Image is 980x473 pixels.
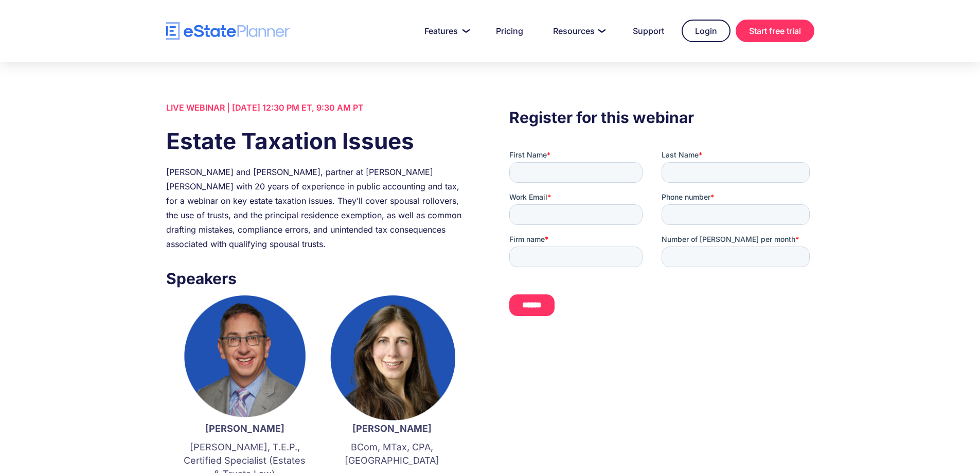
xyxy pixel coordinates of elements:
a: Pricing [484,21,536,41]
div: [PERSON_NAME] and [PERSON_NAME], partner at [PERSON_NAME] [PERSON_NAME] with 20 years of experien... [166,165,471,251]
a: Resources [541,21,615,41]
strong: [PERSON_NAME] [205,423,284,434]
a: Support [620,21,676,41]
h3: Register for this webinar [509,106,814,129]
h1: Estate Taxation Issues [166,125,471,157]
a: Features [412,21,478,41]
strong: [PERSON_NAME] [352,423,432,434]
p: BCom, MTax, CPA, [GEOGRAPHIC_DATA] [329,441,455,467]
a: Login [682,20,730,42]
h3: Speakers [166,267,471,290]
iframe: Form 0 [509,150,814,325]
a: Start free trial [736,20,814,42]
a: home [166,22,290,40]
div: LIVE WEBINAR | [DATE] 12:30 PM ET, 9:30 AM PT [166,100,471,115]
